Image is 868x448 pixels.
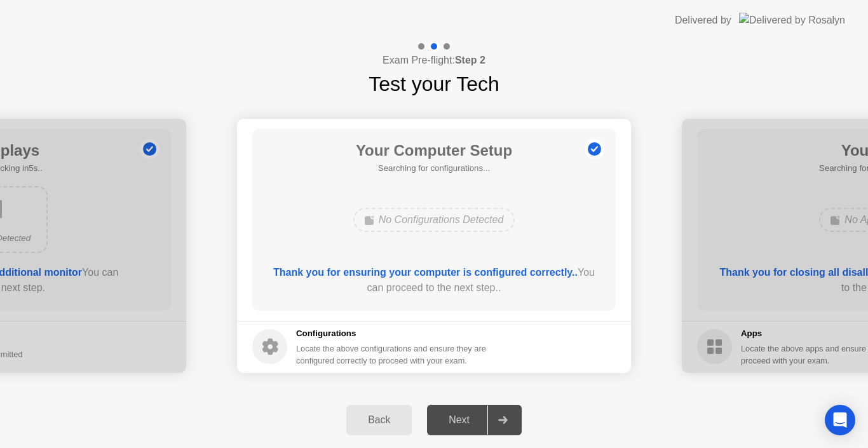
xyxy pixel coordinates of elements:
[427,405,522,435] button: Next
[739,13,845,27] img: Delivered by Rosalyn
[356,162,512,175] h5: Searching for configurations...
[383,53,485,68] h4: Exam Pre-flight:
[346,405,412,435] button: Back
[273,267,578,278] b: Thank you for ensuring your computer is configured correctly..
[431,414,487,426] div: Next
[271,265,598,295] div: You can proceed to the next step..
[296,343,489,367] div: Locate the above configurations and ensure they are configured correctly to proceed with your exam.
[825,405,855,435] div: Open Intercom Messenger
[353,208,515,232] div: No Configurations Detected
[296,327,489,340] h5: Configurations
[356,139,512,162] h1: Your Computer Setup
[369,69,499,99] h1: Test your Tech
[455,55,485,65] b: Step 2
[675,13,731,28] div: Delivered by
[350,414,408,426] div: Back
